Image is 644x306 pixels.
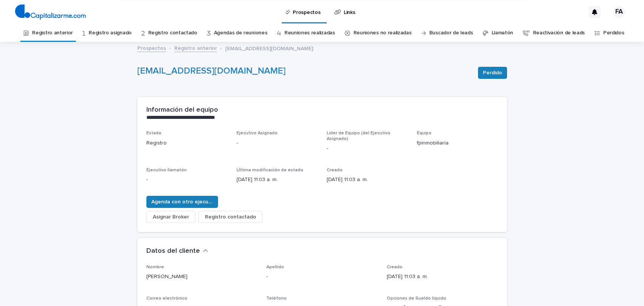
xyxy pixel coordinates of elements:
[417,140,449,146] font: fpinmobiliaria
[174,43,217,52] a: Registro anterior
[327,146,328,151] font: -
[146,140,167,146] font: Registro
[214,24,267,42] a: Agendas de reuniones
[284,30,335,35] font: Reuniones realizadas
[146,296,188,301] font: Correo electrónico
[354,24,412,42] a: Reuniones no realizadas
[354,30,412,35] font: Reuniones no realizadas
[429,24,473,42] a: Buscador de leads
[198,211,263,223] button: Registro contactado
[237,177,278,182] font: [DATE] 11:03 a. m.
[387,296,446,301] font: Opciones de Sueldo líquido
[146,274,188,279] font: [PERSON_NAME]
[533,30,585,35] font: Reactivación de leads
[137,66,286,75] a: [EMAIL_ADDRESS][DOMAIN_NAME]
[146,168,187,172] font: Ejecutivo llamatón
[137,43,166,52] a: Prospectos
[615,8,623,15] font: FA
[492,24,513,42] a: Llamatón
[603,30,624,35] font: Perdidos
[89,30,132,35] font: Registro asignado
[32,30,73,35] font: Registro anterior
[148,30,197,35] font: Registro contactado
[148,24,197,42] a: Registro contactado
[89,24,132,42] a: Registro asignado
[237,131,278,135] font: Ejecutivo Asignado
[174,46,217,51] font: Registro anterior
[237,140,238,146] font: -
[483,70,502,75] font: Perdido
[32,24,73,42] a: Registro anterior
[429,30,473,35] font: Buscador de leads
[205,214,256,220] font: Registro contactado
[146,247,208,255] button: Datos del cliente
[214,30,267,35] font: Agendas de reuniones
[327,131,390,141] font: Líder de Equipo (del Ejecutivo Asignado)
[137,46,166,51] font: Prospectos
[146,106,218,113] font: Información del equipo
[146,265,164,269] font: Nombre
[533,24,585,42] a: Reactivación de leads
[327,168,343,172] font: Creado
[266,274,268,279] font: -
[603,24,624,42] a: Perdidos
[15,5,86,20] img: 4arMvv9wSvmHTHbXwTim
[266,296,287,301] font: Teléfono
[417,131,432,135] font: Equipo
[387,274,428,279] font: [DATE] 11:03 a. m.
[478,67,507,79] button: Perdido
[266,265,284,269] font: Apellido
[151,199,218,205] font: Agenda con otro ejecutivo
[237,168,303,172] font: Última modificación de estado
[146,248,200,254] font: Datos del cliente
[146,177,148,182] font: -
[327,177,368,182] font: [DATE] 11:03 a. m.
[146,196,218,208] button: Agenda con otro ejecutivo
[225,46,313,51] font: [EMAIL_ADDRESS][DOMAIN_NAME]
[146,131,161,135] font: Estado
[153,214,189,220] font: Asignar Broker
[492,30,513,35] font: Llamatón
[284,24,335,42] a: Reuniones realizadas
[387,265,403,269] font: Creado
[146,211,195,223] button: Asignar Broker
